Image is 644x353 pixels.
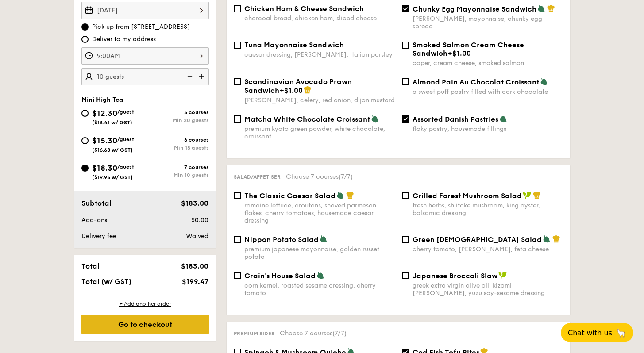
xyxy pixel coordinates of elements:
[568,329,612,337] span: Chat with us
[244,96,395,104] div: [PERSON_NAME], celery, red onion, dijon mustard
[498,271,507,279] img: icon-vegan.f8ff3823.svg
[413,15,563,30] div: [PERSON_NAME], mayonnaise, chunky egg spread
[413,235,542,244] span: Green [DEMOGRAPHIC_DATA] Salad
[234,192,241,199] input: The Classic Caesar Saladromaine lettuce, croutons, shaved parmesan flakes, cherry tomatoes, house...
[543,235,551,243] img: icon-vegetarian.fe4039eb.svg
[286,173,353,180] span: Choose 7 courses
[402,236,409,243] input: Green [DEMOGRAPHIC_DATA] Saladcherry tomato, [PERSON_NAME], feta cheese
[191,216,208,224] span: $0.00
[244,235,319,244] span: Nippon Potato Salad
[81,165,89,172] input: $18.30/guest($19.95 w/ GST)7 coursesMin 10 guests
[413,88,563,96] div: a sweet puff pastry filled with dark chocolate
[81,47,209,65] input: Pick up time
[81,262,100,270] span: Total
[81,300,209,307] div: + Add another order
[346,191,354,199] img: icon-chef-hat.a58ddaea.svg
[81,137,89,144] input: $15.30/guest($16.68 w/ GST)6 coursesMin 15 guests
[234,42,241,49] input: Tuna Mayonnaise Sandwichcaesar dressing, [PERSON_NAME], italian parsley
[117,109,134,115] span: /guest
[234,78,241,85] input: Scandinavian Avocado Prawn Sandwich+$1.00[PERSON_NAME], celery, red onion, dijon mustard
[413,282,563,297] div: greek extra virgin olive oil, kizami [PERSON_NAME], yuzu soy-sesame dressing
[402,78,409,85] input: Almond Pain Au Chocolat Croissanta sweet puff pastry filled with dark chocolate
[371,115,379,123] img: icon-vegetarian.fe4039eb.svg
[244,77,352,95] span: Scandinavian Avocado Prawn Sandwich
[92,23,190,31] span: Pick up from [STREET_ADDRESS]
[234,272,241,279] input: Grain's House Saladcorn kernel, roasted sesame dressing, cherry tomato
[413,115,498,123] span: Assorted Danish Pastries
[339,173,353,180] span: (7/7)
[234,330,274,337] span: Premium sides
[413,192,522,200] span: Grilled Forest Mushroom Salad
[81,68,209,85] input: Number of guests
[447,49,471,58] span: +$1.00
[92,147,133,153] span: ($16.68 w/ GST)
[81,277,131,286] span: Total (w/ GST)
[279,86,303,95] span: +$1.00
[402,192,409,199] input: Grilled Forest Mushroom Saladfresh herbs, shiitake mushroom, king oyster, balsamic dressing
[196,68,209,85] img: icon-add.58712e84.svg
[117,164,134,170] span: /guest
[81,96,123,104] span: Mini High Tea
[244,246,395,261] div: premium japanese mayonnaise, golden russet potato
[499,115,507,123] img: icon-vegetarian.fe4039eb.svg
[234,174,281,180] span: Salad/Appetiser
[244,4,364,13] span: Chicken Ham & Cheese Sandwich
[81,23,89,31] input: Pick up from [STREET_ADDRESS]
[280,330,347,337] span: Choose 7 courses
[413,78,539,86] span: Almond Pain Au Chocolat Croissant
[145,137,209,143] div: 6 courses
[616,328,626,338] span: 🦙
[413,202,563,217] div: fresh herbs, shiitake mushroom, king oyster, balsamic dressing
[332,330,347,337] span: (7/7)
[244,51,395,58] div: caesar dressing, [PERSON_NAME], italian parsley
[81,315,209,334] div: Go to checkout
[561,323,633,342] button: Chat with us🦙
[145,145,209,151] div: Min 15 guests
[533,191,541,199] img: icon-chef-hat.a58ddaea.svg
[92,35,156,44] span: Deliver to my address
[540,77,548,85] img: icon-vegetarian.fe4039eb.svg
[234,115,241,123] input: Matcha White Chocolate Croissantpremium kyoto green powder, white chocolate, croissant
[244,41,344,49] span: Tuna Mayonnaise Sandwich
[145,172,209,178] div: Min 10 guests
[145,164,209,170] div: 7 courses
[413,41,524,58] span: Smoked Salmon Cream Cheese Sandwich
[92,136,117,146] span: $15.30
[182,277,208,286] span: $199.47
[547,4,555,12] img: icon-chef-hat.a58ddaea.svg
[81,232,116,240] span: Delivery fee
[234,5,241,12] input: Chicken Ham & Cheese Sandwichcharcoal bread, chicken ham, sliced cheese
[320,235,328,243] img: icon-vegetarian.fe4039eb.svg
[402,272,409,279] input: Japanese Broccoli Slawgreek extra virgin olive oil, kizami [PERSON_NAME], yuzu soy-sesame dressing
[117,136,134,142] span: /guest
[81,36,89,43] input: Deliver to my address
[244,202,395,224] div: romaine lettuce, croutons, shaved parmesan flakes, cherry tomatoes, housemade caesar dressing
[244,272,316,280] span: Grain's House Salad
[402,115,409,123] input: Assorted Danish Pastriesflaky pastry, housemade fillings
[336,191,344,199] img: icon-vegetarian.fe4039eb.svg
[145,117,209,123] div: Min 20 guests
[402,42,409,49] input: Smoked Salmon Cream Cheese Sandwich+$1.00caper, cream cheese, smoked salmon
[181,262,208,270] span: $183.00
[81,110,89,117] input: $12.30/guest($13.41 w/ GST)5 coursesMin 20 guests
[413,125,563,133] div: flaky pastry, housemade fillings
[413,272,497,280] span: Japanese Broccoli Slaw
[92,174,133,180] span: ($19.95 w/ GST)
[413,59,563,67] div: caper, cream cheese, smoked salmon
[244,15,395,22] div: charcoal bread, chicken ham, sliced cheese
[81,199,112,207] span: Subtotal
[182,68,196,85] img: icon-reduce.1d2dbef1.svg
[552,235,560,243] img: icon-chef-hat.a58ddaea.svg
[186,232,208,240] span: Waived
[81,216,107,224] span: Add-ons
[92,108,117,118] span: $12.30
[244,282,395,297] div: corn kernel, roasted sesame dressing, cherry tomato
[244,125,395,140] div: premium kyoto green powder, white chocolate, croissant
[181,199,208,207] span: $183.00
[92,119,132,126] span: ($13.41 w/ GST)
[244,192,335,200] span: The Classic Caesar Salad
[92,163,117,173] span: $18.30
[402,5,409,12] input: Chunky Egg Mayonnaise Sandwich[PERSON_NAME], mayonnaise, chunky egg spread
[244,115,370,123] span: Matcha White Chocolate Croissant
[234,236,241,243] input: Nippon Potato Saladpremium japanese mayonnaise, golden russet potato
